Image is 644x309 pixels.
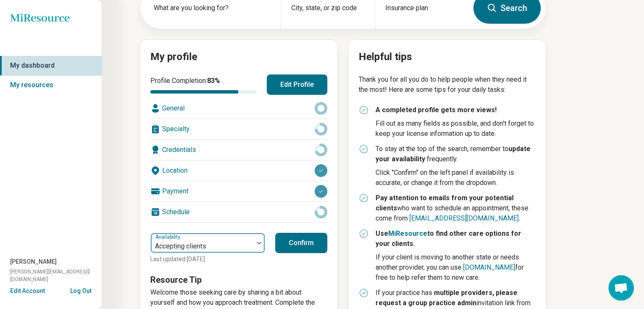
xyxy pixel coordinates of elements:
button: Confirm [275,233,327,253]
p: Last updated: [DATE] [150,255,265,264]
strong: Pay attention to emails from your potential clients [376,194,514,212]
div: Payment [150,181,327,201]
p: who want to schedule an appointment, these come from . [376,193,536,223]
button: Edit Account [10,287,45,295]
span: [PERSON_NAME][EMAIL_ADDRESS][DOMAIN_NAME] [10,268,102,283]
p: Click "Confirm" on the left panel if availability is accurate, or change it from the dropdown. [376,168,536,188]
div: Credentials [150,140,327,160]
div: Profile Completion: [150,76,257,94]
button: Log Out [70,287,91,293]
h2: Helpful tips [359,50,536,64]
span: [PERSON_NAME] [10,257,57,266]
div: Location [150,160,327,181]
a: [DOMAIN_NAME] [463,263,515,271]
p: Thank you for all you do to help people when they need it the most! Here are some tips for your d... [359,74,536,95]
div: General [150,98,327,119]
strong: A completed profile gets more views! [376,106,497,114]
div: Specialty [150,119,327,139]
label: What are you looking for? [154,3,271,13]
label: Availability [155,234,182,240]
span: 83 % [207,77,220,85]
a: MiResource [388,229,427,237]
h2: My profile [150,50,327,64]
strong: update your availability [376,145,531,163]
div: Schedule [150,202,327,222]
a: [EMAIL_ADDRESS][DOMAIN_NAME] [409,214,519,222]
p: Fill out as many fields as possible, and don't forget to keep your license information up to date. [376,119,536,139]
p: To stay at the top of the search, remember to frequently. [376,144,536,164]
h3: Resource Tip [150,274,327,286]
p: If your client is moving to another state or needs another provider, you can use for free to help... [376,252,536,283]
button: Edit Profile [267,74,327,95]
div: Open chat [608,275,634,301]
strong: multiple providers, please request a group practice admin [376,289,517,307]
strong: Use to find other care options for your clients. [376,229,521,248]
